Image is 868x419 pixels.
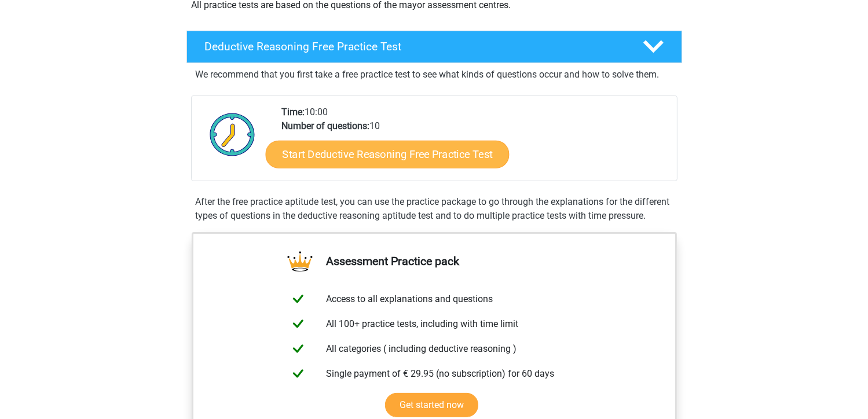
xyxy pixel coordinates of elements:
a: Deductive Reasoning Free Practice Test [182,31,687,63]
a: Start Deductive Reasoning Free Practice Test [265,140,509,168]
div: After the free practice aptitude test, you can use the practice package to go through the explana... [191,195,677,223]
p: We recommend that you first take a free practice test to see what kinds of questions occur and ho... [196,68,673,82]
h4: Deductive Reasoning Free Practice Test [205,40,624,53]
div: 10:00 10 [273,105,676,181]
b: Number of questions: [281,120,369,131]
a: Get started now [385,393,478,417]
img: Clock [203,105,262,163]
b: Time: [281,106,305,117]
